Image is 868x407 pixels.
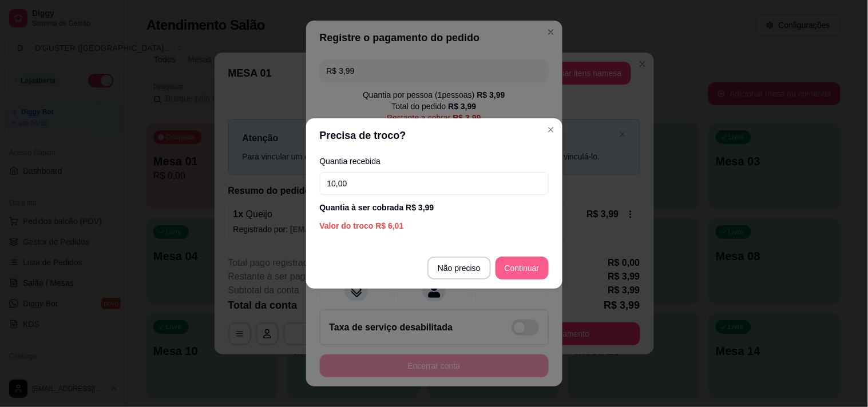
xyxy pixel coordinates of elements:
div: Quantia à ser cobrada R$ 3,99 [320,202,549,213]
button: Continuar [496,257,549,280]
button: Close [542,121,560,139]
header: Precisa de troco? [306,118,562,153]
label: Quantia recebida [320,157,549,165]
button: Não preciso [427,257,491,280]
div: Valor do troco R$ 6,01 [320,220,549,232]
